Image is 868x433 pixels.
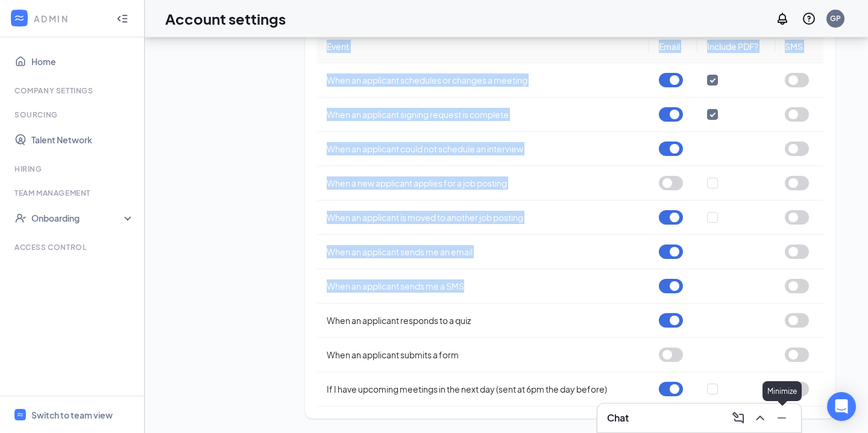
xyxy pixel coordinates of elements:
svg: ComposeMessage [731,411,746,425]
th: Email [649,30,697,63]
div: Company Settings [14,86,132,96]
svg: UserCheck [14,212,27,224]
div: Minimize [763,381,802,401]
td: When an applicant could not schedule an interview [317,132,649,166]
td: When an applicant responds to a quiz [317,304,649,338]
td: When an applicant submits a form [317,338,649,372]
td: When a new applicant applies for a job posting [317,166,649,201]
svg: WorkstreamLogo [13,12,25,24]
th: Event [317,30,649,63]
td: When an applicant is moved to another job posting [317,201,649,235]
svg: Minimize [775,411,789,425]
div: Switch to team view [31,409,113,421]
div: Access control [14,242,132,252]
td: When an applicant sends me a SMS [317,269,649,304]
div: Open Intercom Messenger [827,392,856,421]
div: Onboarding [31,212,124,224]
svg: WorkstreamLogo [16,411,24,419]
h3: Chat [607,411,629,425]
th: SMS [775,30,823,63]
td: If I have upcoming meetings in the next day (sent at 6pm the day before) [317,372,649,407]
td: When an applicant schedules or changes a meeting [317,63,649,98]
button: ChevronUp [750,408,770,428]
svg: Notifications [775,11,790,26]
button: Minimize [772,408,791,428]
div: Team Management [14,188,132,198]
td: When an applicant signing request is complete [317,98,649,132]
div: Hiring [14,164,132,174]
th: Include PDF? [697,30,776,63]
svg: ChevronUp [753,411,767,425]
button: ComposeMessage [729,408,748,428]
a: Home [31,49,134,73]
svg: QuestionInfo [802,11,816,26]
h1: Account settings [165,8,286,29]
svg: Collapse [116,13,128,25]
a: Talent Network [31,128,134,152]
div: ADMIN [34,13,105,25]
div: GP [830,13,841,23]
td: When an applicant sends me an email [317,235,649,269]
div: Sourcing [14,110,132,120]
